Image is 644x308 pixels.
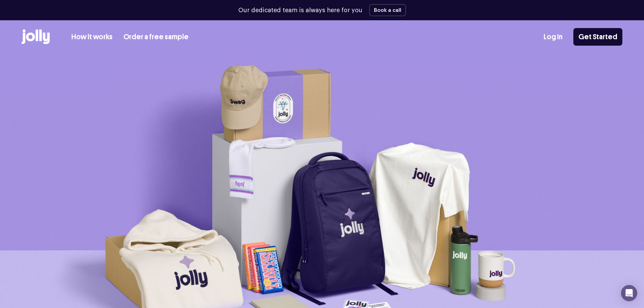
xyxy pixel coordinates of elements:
[238,6,362,15] p: Our dedicated team is always here for you
[544,31,563,43] a: Log In
[123,31,189,43] a: Order a free sample
[573,28,622,46] a: Get Started
[369,4,406,16] button: Book a call
[621,285,637,301] div: Open Intercom Messenger
[71,31,113,43] a: How it works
